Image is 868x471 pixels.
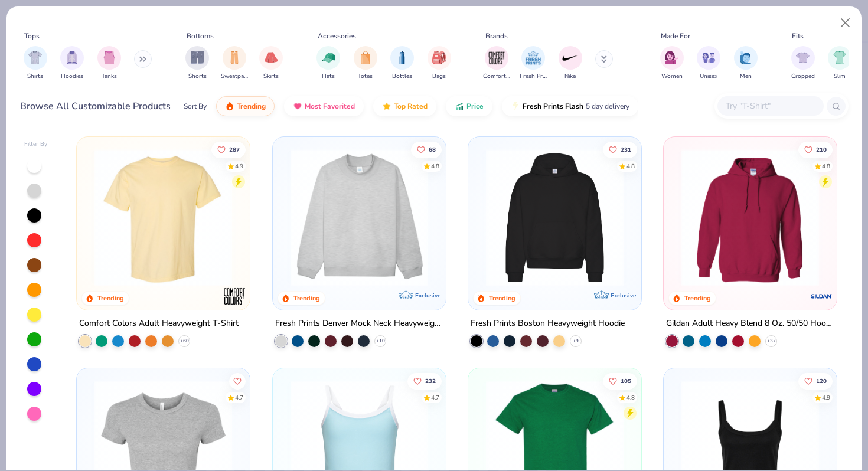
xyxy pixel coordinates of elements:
[702,51,716,64] img: Unisex Image
[559,46,582,81] button: filter button
[235,162,243,171] div: 4.9
[661,31,690,41] div: Made For
[60,46,84,81] div: filter for Hoodies
[603,141,637,158] button: Like
[89,149,238,286] img: 029b8af0-80e6-406f-9fdc-fdf898547912
[740,72,752,81] span: Men
[425,378,435,384] span: 232
[767,338,776,345] span: + 37
[432,51,445,64] img: Bags Image
[61,72,83,81] span: Hoodies
[97,46,121,81] div: filter for Tanks
[382,102,391,111] img: TopRated.gif
[188,72,207,81] span: Shorts
[358,72,373,81] span: Totes
[502,96,638,116] button: Fresh Prints Flash5 day delivery
[603,373,637,390] button: Like
[834,72,846,81] span: Slim
[318,31,356,41] div: Accessories
[480,149,629,286] img: 91acfc32-fd48-4d6b-bdad-a4c1a30ac3fc
[485,31,508,41] div: Brands
[586,100,629,113] span: 5 day delivery
[24,46,47,81] button: filter button
[629,149,779,286] img: d4a37e75-5f2b-4aef-9a6e-23330c63bbc0
[66,51,79,64] img: Hoodies Image
[573,338,579,345] span: + 9
[564,72,576,81] span: Nike
[316,46,340,81] div: filter for Hats
[373,96,436,116] button: Top Rated
[488,49,505,67] img: Comfort Colors Image
[621,146,631,152] span: 231
[191,51,204,64] img: Shorts Image
[626,162,635,171] div: 4.8
[359,51,372,64] img: Totes Image
[430,162,439,171] div: 4.8
[471,316,625,331] div: Fresh Prints Boston Heavyweight Hoodie
[611,292,636,299] span: Exclusive
[275,316,443,331] div: Fresh Prints Denver Mock Neck Heavyweight Sweatshirt
[394,102,428,111] span: Top Rated
[228,51,241,64] img: Sweatpants Image
[791,46,815,81] div: filter for Cropped
[415,292,440,299] span: Exclusive
[229,373,246,390] button: Like
[354,46,377,81] button: filter button
[263,72,279,81] span: Skirts
[79,316,239,331] div: Comfort Colors Adult Heavyweight T-Shirt
[392,72,412,81] span: Bottles
[828,46,851,81] div: filter for Slim
[293,102,302,111] img: most_fav.gif
[816,146,827,152] span: 210
[810,284,833,308] img: Gildan logo
[259,46,283,81] button: filter button
[822,394,830,403] div: 4.9
[792,31,804,41] div: Fits
[187,31,214,41] div: Bottoms
[798,373,833,390] button: Like
[734,46,758,81] div: filter for Men
[666,316,834,331] div: Gildan Adult Heavy Blend 8 Oz. 50/50 Hooded Sweatshirt
[828,46,851,81] button: filter button
[511,102,520,111] img: flash.gif
[483,72,510,81] span: Comfort Colors
[700,72,717,81] span: Unisex
[180,338,189,345] span: + 60
[791,72,815,81] span: Cropped
[428,46,451,81] button: filter button
[734,46,758,81] button: filter button
[235,394,243,403] div: 4.7
[430,394,439,403] div: 4.7
[259,46,283,81] div: filter for Skirts
[305,102,355,111] span: Most Favorited
[676,149,825,286] img: 01756b78-01f6-4cc6-8d8a-3c30c1a0c8ac
[221,72,248,81] span: Sweatpants
[796,51,810,64] img: Cropped Image
[626,394,635,403] div: 4.8
[483,46,510,81] button: filter button
[428,46,451,81] div: filter for Bags
[559,46,582,81] div: filter for Nike
[446,96,492,116] button: Price
[816,378,827,384] span: 120
[284,96,364,116] button: Most Favorited
[697,46,720,81] button: filter button
[28,51,42,64] img: Shirts Image
[523,102,583,111] span: Fresh Prints Flash
[822,162,830,171] div: 4.8
[229,146,240,152] span: 287
[562,49,579,67] img: Nike Image
[407,373,441,390] button: Like
[390,46,414,81] div: filter for Bottles
[27,72,43,81] span: Shirts
[211,141,246,158] button: Like
[483,46,510,81] div: filter for Comfort Colors
[223,284,247,308] img: Comfort Colors logo
[322,72,335,81] span: Hats
[798,141,833,158] button: Like
[410,141,441,158] button: Like
[185,46,209,81] button: filter button
[520,46,547,81] button: filter button
[221,46,248,81] button: filter button
[24,140,48,149] div: Filter By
